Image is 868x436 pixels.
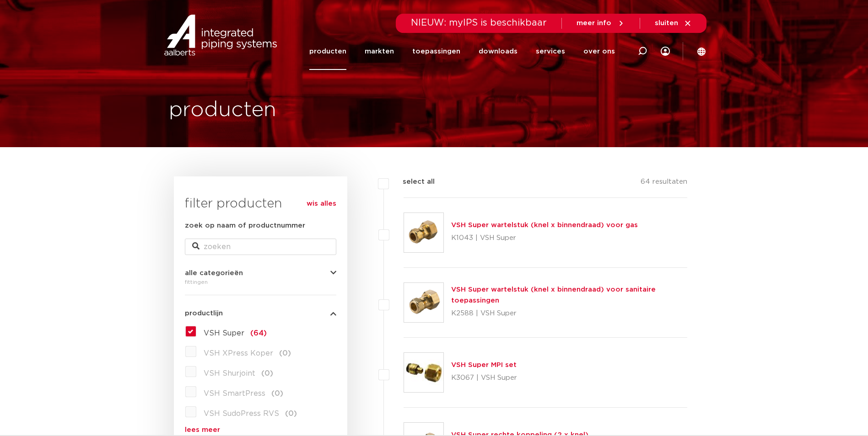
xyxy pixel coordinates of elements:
a: VSH Super wartelstuk (knel x binnendraad) voor gas [451,222,638,229]
span: meer info [577,20,611,27]
span: sluiten [655,20,678,27]
label: select all [389,176,435,187]
span: (0) [261,370,273,377]
label: zoek op naam of productnummer [185,220,305,231]
div: my IPS [661,33,670,70]
span: NIEUW: myIPS is beschikbaar [411,18,547,27]
div: fittingen [185,276,336,287]
a: toepassingen [412,33,460,70]
span: VSH XPress Koper [204,350,273,357]
img: Thumbnail for VSH Super wartelstuk (knel x binnendraad) voor sanitaire toepassingen [404,283,443,322]
h1: producten [169,96,276,125]
a: downloads [479,33,518,70]
img: Thumbnail for VSH Super wartelstuk (knel x binnendraad) voor gas [404,213,443,252]
a: VSH Super wartelstuk (knel x binnendraad) voor sanitaire toepassingen [451,286,656,304]
nav: Menu [309,33,615,70]
span: (0) [285,410,297,417]
input: zoeken [185,239,336,255]
a: producten [309,33,346,70]
img: Thumbnail for VSH Super MPI set [404,353,443,392]
a: lees meer [185,426,336,433]
span: VSH SudoPress RVS [204,410,279,417]
a: over ons [583,33,615,70]
span: productlijn [185,310,223,317]
a: meer info [577,19,625,27]
span: (0) [279,350,291,357]
span: VSH Shurjoint [204,370,255,377]
span: (64) [250,330,267,337]
p: 64 resultaten [641,176,687,191]
a: sluiten [655,19,692,27]
span: (0) [271,390,283,397]
button: productlijn [185,310,336,317]
p: K3067 | VSH Super [451,371,517,385]
p: K2588 | VSH Super [451,306,688,321]
a: wis alles [307,198,336,209]
p: K1043 | VSH Super [451,231,638,245]
a: markten [365,33,394,70]
span: VSH Super [204,330,244,337]
a: services [536,33,565,70]
span: alle categorieën [185,270,243,276]
button: alle categorieën [185,270,336,276]
span: VSH SmartPress [204,390,265,397]
h3: filter producten [185,195,336,213]
a: VSH Super MPI set [451,362,517,368]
